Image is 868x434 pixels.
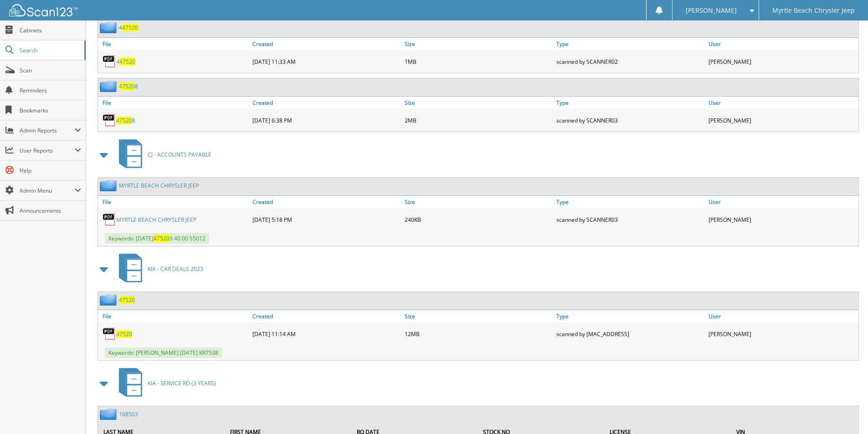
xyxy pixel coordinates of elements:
[119,296,135,304] a: 47520
[554,325,706,343] div: scanned by [MAC_ADDRESS]
[148,379,216,387] span: KIA - SERVICE RO (3 YEARS)
[20,207,81,214] span: Announcements
[20,26,81,34] span: Cabinets
[148,151,211,158] span: CJ - ACCOUNTS PAYABLE
[822,390,868,434] iframe: Chat Widget
[116,58,135,66] a: 447520
[116,216,196,224] a: MYRTLE BEACH CHRYSLER JEEP
[402,310,555,322] a: Size
[402,196,555,208] a: Size
[100,81,119,92] img: folder2.png
[100,180,119,191] img: folder2.png
[119,24,138,31] a: 447520
[772,8,855,13] span: Myrtle Beach Chrysler Jeep
[122,24,138,31] span: 47520
[402,111,555,129] div: 2MB
[20,147,75,154] span: User Reports
[554,310,706,322] a: Type
[100,294,119,306] img: folder2.png
[250,196,402,208] a: Created
[706,325,858,343] div: [PERSON_NAME]
[554,38,706,50] a: Type
[103,113,116,127] img: PDF.png
[119,410,138,418] a: 168503
[706,38,858,50] a: User
[706,196,858,208] a: User
[402,52,555,71] div: 1MB
[402,325,555,343] div: 12MB
[100,408,119,420] img: folder2.png
[706,310,858,322] a: User
[250,111,402,129] div: [DATE] 6:38 PM
[706,52,858,71] div: [PERSON_NAME]
[250,52,402,71] div: [DATE] 11:33 AM
[554,111,706,129] div: scanned by SCANNER03
[98,38,250,50] a: File
[98,97,250,109] a: File
[20,187,75,194] span: Admin Menu
[554,196,706,208] a: Type
[250,325,402,343] div: [DATE] 11:14 AM
[706,210,858,229] div: [PERSON_NAME]
[250,310,402,322] a: Created
[154,235,169,242] span: 47520
[119,58,135,66] span: 47520
[250,97,402,109] a: Created
[686,8,737,13] span: [PERSON_NAME]
[402,97,555,109] a: Size
[116,117,135,124] a: 475208
[98,196,250,208] a: File
[98,310,250,322] a: File
[105,233,209,244] span: Keywords: [DATE] 3 40.00 S5012
[9,4,77,16] img: scan123-logo-white.svg
[20,167,81,174] span: Help
[20,46,80,54] span: Search
[554,97,706,109] a: Type
[20,127,75,134] span: Admin Reports
[116,117,132,124] span: 47520
[250,210,402,229] div: [DATE] 5:18 PM
[250,38,402,50] a: Created
[402,210,555,229] div: 240KB
[103,327,116,341] img: PDF.png
[105,347,222,358] span: Keywords: [PERSON_NAME] [DATE] KR7538
[20,66,81,74] span: Scan
[113,365,216,401] a: KIA - SERVICE RO (3 YEARS)
[402,38,555,50] a: Size
[554,210,706,229] div: scanned by SCANNER03
[148,265,203,273] span: KIA - CAR DEALS 2023
[20,87,81,94] span: Reminders
[116,330,132,338] a: 47520
[554,52,706,71] div: scanned by SCANNER02
[119,82,135,90] span: 47520
[20,107,81,114] span: Bookmarks
[119,82,138,90] a: 475208
[100,22,119,33] img: folder2.png
[103,213,116,226] img: PDF.png
[113,137,211,173] a: CJ - ACCOUNTS PAYABLE
[706,97,858,109] a: User
[113,251,203,287] a: KIA - CAR DEALS 2023
[103,55,116,68] img: PDF.png
[706,111,858,129] div: [PERSON_NAME]
[119,182,199,189] a: MYRTLE BEACH CHRYSLER JEEP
